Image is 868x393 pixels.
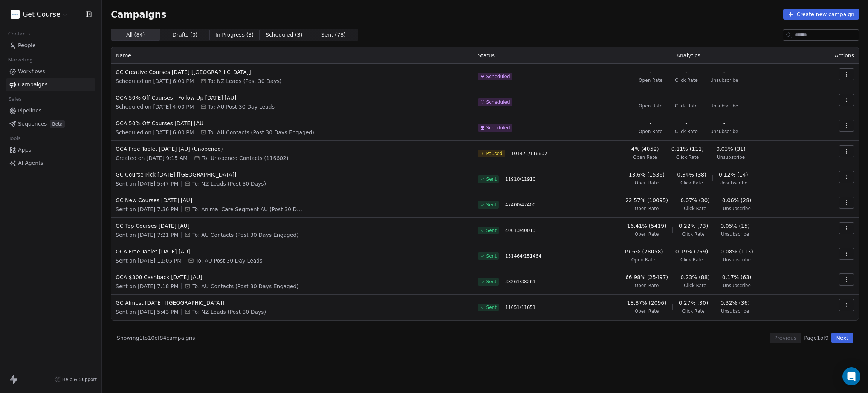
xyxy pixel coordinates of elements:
[18,41,36,49] span: People
[649,68,651,76] span: -
[6,144,95,156] a: Apps
[6,78,95,91] a: Campaigns
[568,47,809,64] th: Analytics
[676,154,699,160] span: Click Rate
[192,231,298,239] span: To: AU Contacts (Post 30 Days Engaged)
[629,171,665,178] span: 13.6% (1536)
[18,159,43,167] span: AI Agents
[5,94,25,105] span: Sales
[18,81,47,89] span: Campaigns
[117,334,195,342] span: Showing 1 to 10 of 84 campaigns
[116,231,178,239] span: Sent on [DATE] 7:21 PM
[116,145,469,153] span: OCA Free Tablet [DATE] [AU] (Unopened)
[671,145,704,153] span: 0.11% (111)
[486,279,497,285] span: Sent
[633,154,657,160] span: Open Rate
[486,304,497,310] span: Sent
[685,120,687,127] span: -
[783,9,859,20] button: Create new campaign
[675,129,698,135] span: Click Rate
[116,308,178,316] span: Sent on [DATE] 5:43 PM
[111,47,474,64] th: Name
[116,196,469,204] span: GC New Courses [DATE] [AU]
[679,222,708,230] span: 0.22% (73)
[486,202,497,208] span: Sent
[505,279,536,285] span: 38261 / 38261
[804,334,828,342] span: Page 1 of 9
[723,206,751,212] span: Unsubscribe
[720,299,750,307] span: 0.32% (36)
[208,77,282,85] span: To: NZ Leads (Post 30 Days)
[505,202,536,208] span: 47400 / 47400
[116,94,469,101] span: OCA 50% Off Courses - Follow Up [DATE] [AU]
[649,94,651,101] span: -
[196,257,262,264] span: To: AU Post 30 Day Leads
[685,94,687,101] span: -
[505,304,536,310] span: 11651 / 11651
[6,157,95,169] a: AI Agents
[486,176,497,182] span: Sent
[680,257,703,263] span: Click Rate
[635,231,659,237] span: Open Rate
[723,282,751,289] span: Unsubscribe
[116,206,178,213] span: Sent on [DATE] 7:36 PM
[11,10,20,19] img: gc-on-white.png
[639,103,663,109] span: Open Rate
[486,99,510,105] span: Scheduled
[720,222,750,230] span: 0.05% (15)
[710,129,738,135] span: Unsubscribe
[631,145,659,153] span: 4% (4052)
[486,150,503,157] span: Paused
[192,206,305,213] span: To: Animal Care Segment AU (Post 30 Days Engaged) + 2 more
[639,77,663,83] span: Open Rate
[639,129,663,135] span: Open Rate
[6,118,95,130] a: SequencesBeta
[116,299,469,307] span: GC Almost [DATE] [[GEOGRAPHIC_DATA]]
[116,257,182,264] span: Sent on [DATE] 11:05 PM
[631,257,656,263] span: Open Rate
[486,227,497,233] span: Sent
[486,74,510,80] span: Scheduled
[173,31,198,39] span: Drafts ( 0 )
[685,68,687,76] span: -
[116,273,469,281] span: OCA $300 Cashback [DATE] [AU]
[18,120,47,128] span: Sequences
[18,146,31,154] span: Apps
[208,103,275,111] span: To: AU Post 30 Day Leads
[675,248,708,255] span: 0.19% (269)
[680,196,710,204] span: 0.07% (30)
[710,103,738,109] span: Unsubscribe
[635,206,659,212] span: Open Rate
[18,107,41,115] span: Pipelines
[116,171,469,178] span: GC Course Pick [DATE] [[GEOGRAPHIC_DATA]]
[215,31,254,39] span: In Progress ( 3 )
[55,376,97,382] a: Help & Support
[116,68,469,76] span: GC Creative Courses [DATE] [[GEOGRAPHIC_DATA]]
[6,65,95,78] a: Workflows
[192,308,266,316] span: To: NZ Leads (Post 30 Days)
[116,248,469,255] span: OCA Free Tablet [DATE] [AU]
[486,125,510,131] span: Scheduled
[723,120,725,127] span: -
[649,120,651,127] span: -
[627,299,666,307] span: 18.87% (2096)
[111,9,167,20] span: Campaigns
[625,196,668,204] span: 22.57% (10095)
[680,180,703,186] span: Click Rate
[116,282,178,290] span: Sent on [DATE] 7:18 PM
[627,222,666,230] span: 16.41% (5419)
[5,28,33,40] span: Contacts
[635,308,659,314] span: Open Rate
[50,120,65,128] span: Beta
[675,77,698,83] span: Click Rate
[721,308,749,314] span: Unsubscribe
[623,248,663,255] span: 19.6% (28058)
[116,129,194,136] span: Scheduled on [DATE] 6:00 PM
[202,154,289,162] span: To: Unopened Contacts (116602)
[719,171,748,178] span: 0.12% (14)
[677,171,706,178] span: 0.34% (38)
[679,299,708,307] span: 0.27% (30)
[505,253,541,259] span: 151464 / 151464
[842,367,860,385] div: Open Intercom Messenger
[831,333,853,343] button: Next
